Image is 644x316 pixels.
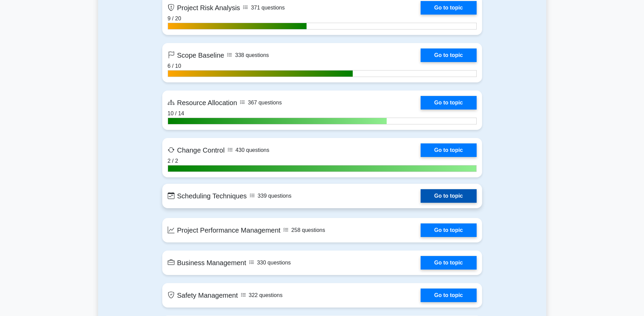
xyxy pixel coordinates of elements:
[421,223,476,237] a: Go to topic
[421,96,476,110] a: Go to topic
[421,143,476,157] a: Go to topic
[421,256,476,270] a: Go to topic
[421,48,476,62] a: Go to topic
[421,289,476,302] a: Go to topic
[421,189,476,203] a: Go to topic
[421,1,476,15] a: Go to topic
